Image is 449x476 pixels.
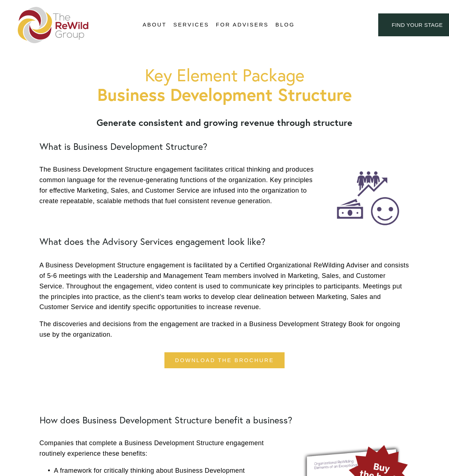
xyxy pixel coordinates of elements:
[143,20,167,30] span: About
[40,164,410,206] p: The Business Development Structure engagement facilitates critical thinking and produces common l...
[164,352,284,369] a: download the brochure
[40,65,410,104] h1: Key Element Package
[18,7,89,43] img: The ReWild Group
[275,20,295,30] a: Blog
[216,20,269,30] a: For Advisers
[40,415,410,426] h2: How does Business Development Structure benefit a business?
[40,260,410,312] p: A Business Development Structure engagement is facilitated by a Certified Organizational ReWildin...
[97,116,352,128] strong: Generate consistent and growing revenue through structure
[143,20,167,30] a: folder dropdown
[174,20,209,30] span: Services
[40,236,410,247] h2: What does the Advisory Services engagement look like?
[40,319,410,340] p: The discoveries and decisions from the engagement are tracked in a Business Development Strategy ...
[40,438,410,459] p: Companies that complete a Business Development Structure engagement routinely experience these be...
[97,83,352,106] strong: Business Development Structure
[54,465,410,476] p: A framework for critically thinking about Business Development
[40,141,410,152] h2: What is Business Development Structure?
[174,20,209,30] a: folder dropdown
